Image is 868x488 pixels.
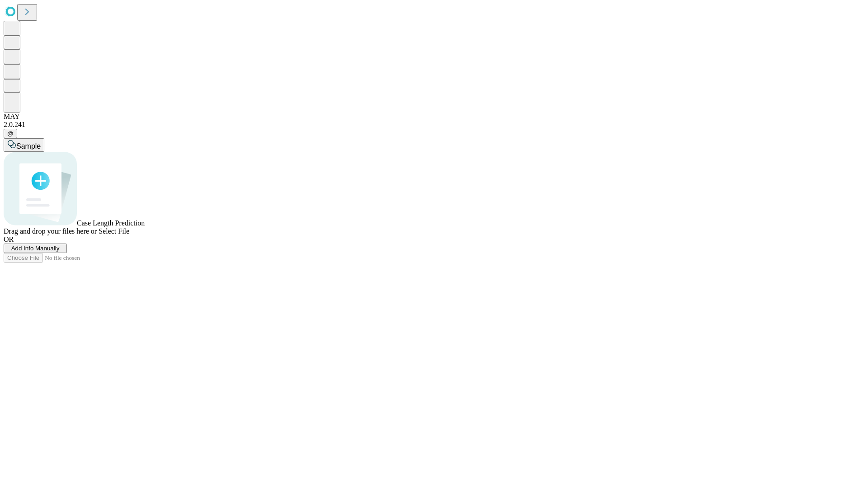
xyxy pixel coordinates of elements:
div: MAY [4,113,864,121]
button: Sample [4,138,44,152]
span: Add Info Manually [11,245,60,252]
div: 2.0.241 [4,121,864,129]
span: Case Length Prediction [77,219,145,227]
button: Add Info Manually [4,244,67,253]
span: Select File [99,227,129,235]
span: @ [7,130,14,137]
span: OR [4,235,14,243]
span: Sample [16,142,41,150]
span: Drag and drop your files here or [4,227,97,235]
button: @ [4,129,17,138]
